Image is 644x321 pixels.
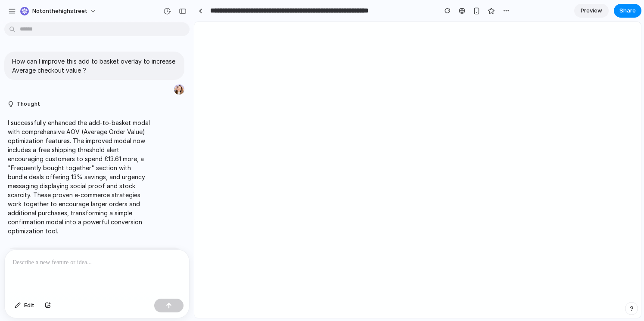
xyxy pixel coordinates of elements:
span: Preview [581,6,602,15]
span: Share [619,6,636,15]
p: I successfully enhanced the add-to-basket modal with comprehensive AOV (Average Order Value) opti... [8,118,152,235]
button: Edit [10,299,39,312]
span: notonthehighstreet [32,7,87,15]
p: How can I improve this add to basket overlay to increase Average checkout value ? [12,57,177,75]
a: Preview [574,4,609,18]
span: Edit [24,301,34,310]
button: notonthehighstreet [17,4,101,18]
button: Share [614,4,641,18]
